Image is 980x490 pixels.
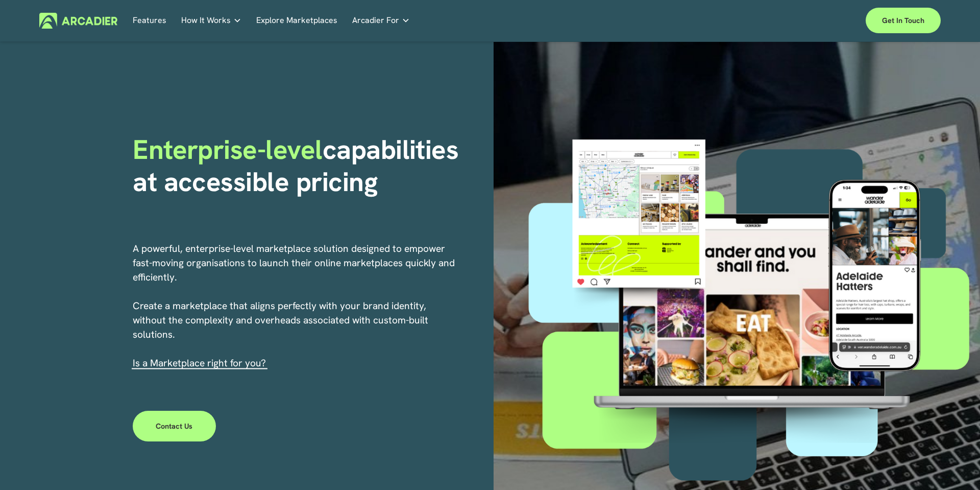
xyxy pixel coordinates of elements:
[866,8,941,33] a: Get in touch
[133,13,166,29] a: Features
[133,357,266,369] span: I
[133,132,323,167] span: Enterprise-level
[133,132,465,199] strong: capabilities at accessible pricing
[929,441,980,490] iframe: Chat Widget
[352,13,410,29] a: folder dropdown
[39,13,117,29] img: Arcadier
[256,13,337,29] a: Explore Marketplaces
[181,13,241,29] a: folder dropdown
[181,13,231,28] span: How It Works
[133,242,456,370] p: A powerful, enterprise-level marketplace solution designed to empower fast-moving organisations t...
[133,411,216,441] a: Contact Us
[352,13,399,28] span: Arcadier For
[135,357,266,369] a: s a Marketplace right for you?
